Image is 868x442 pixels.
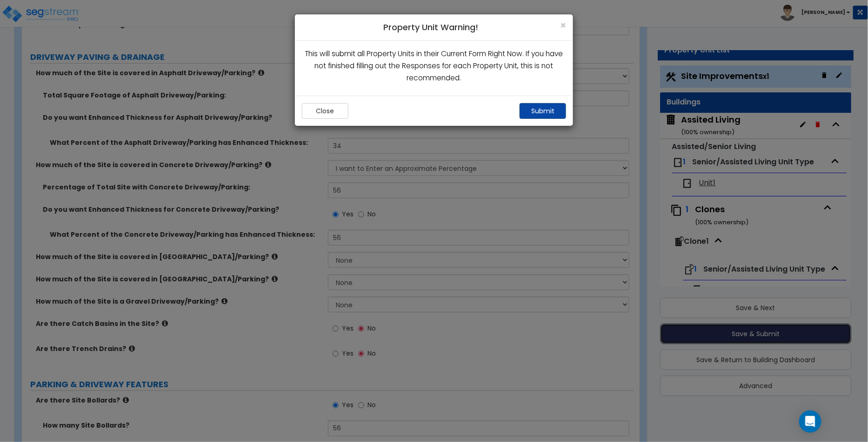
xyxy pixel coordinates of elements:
button: Close [302,103,348,119]
h4: Property Unit Warning! [302,21,566,33]
button: Submit [520,103,566,119]
div: Open Intercom Messenger [799,410,821,433]
span: × [560,19,566,32]
p: This will submit all Property Units in their Current Form Right Now. If you have not finished fil... [302,48,566,84]
button: Close [560,20,566,30]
